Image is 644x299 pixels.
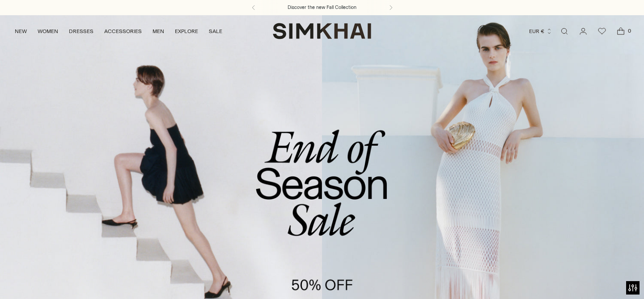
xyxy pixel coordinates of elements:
[555,22,573,40] a: Open search modal
[153,21,164,41] a: MEN
[593,22,611,40] a: Wishlist
[209,21,222,41] a: SALE
[69,21,93,41] a: DRESSES
[612,22,630,40] a: Open cart modal
[38,21,58,41] a: WOMEN
[625,27,633,35] span: 0
[273,22,371,40] a: SIMKHAI
[574,22,592,40] a: Go to the account page
[175,21,198,41] a: EXPLORE
[288,4,356,11] a: Discover the new Fall Collection
[15,21,27,41] a: NEW
[104,21,142,41] a: ACCESSORIES
[529,21,552,41] button: EUR €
